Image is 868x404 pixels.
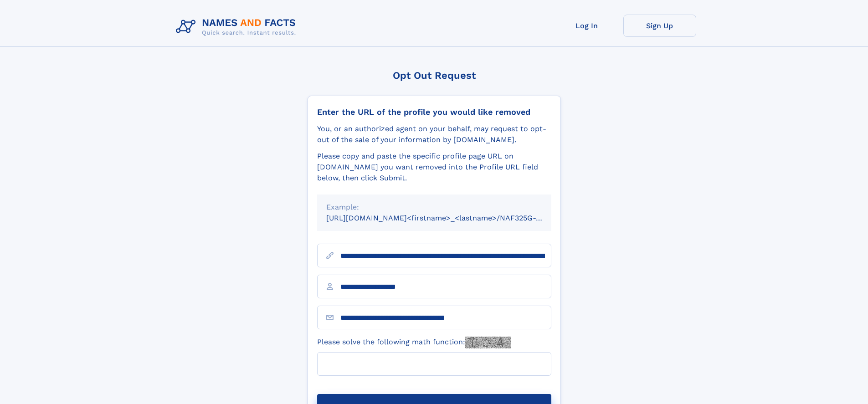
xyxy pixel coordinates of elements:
[326,202,542,213] div: Example:
[308,70,561,81] div: Opt Out Request
[317,123,551,145] div: You, or an authorized agent on your behalf, may request to opt-out of the sale of your informatio...
[172,15,303,39] img: Logo Names and Facts
[623,15,696,37] a: Sign Up
[317,107,551,117] div: Enter the URL of the profile you would like removed
[317,337,511,348] label: Please solve the following math function:
[550,15,623,37] a: Log In
[317,151,551,184] div: Please copy and paste the specific profile page URL on [DOMAIN_NAME] you want removed into the Pr...
[326,214,569,222] small: [URL][DOMAIN_NAME]<firstname>_<lastname>/NAF325G-xxxxxxxx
